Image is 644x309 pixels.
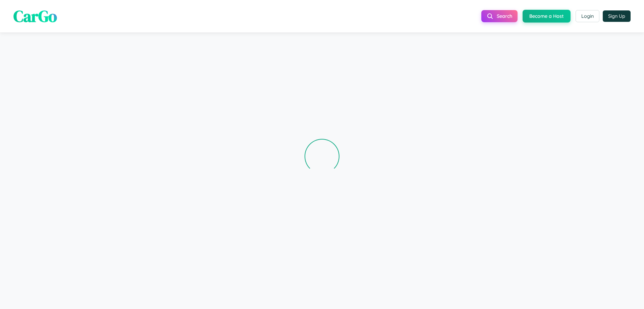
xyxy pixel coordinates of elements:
[13,5,57,27] span: CarGo
[497,13,512,19] span: Search
[481,10,518,22] button: Search
[576,10,599,22] button: Login
[523,10,571,23] button: Become a Host
[603,10,631,22] button: Sign Up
